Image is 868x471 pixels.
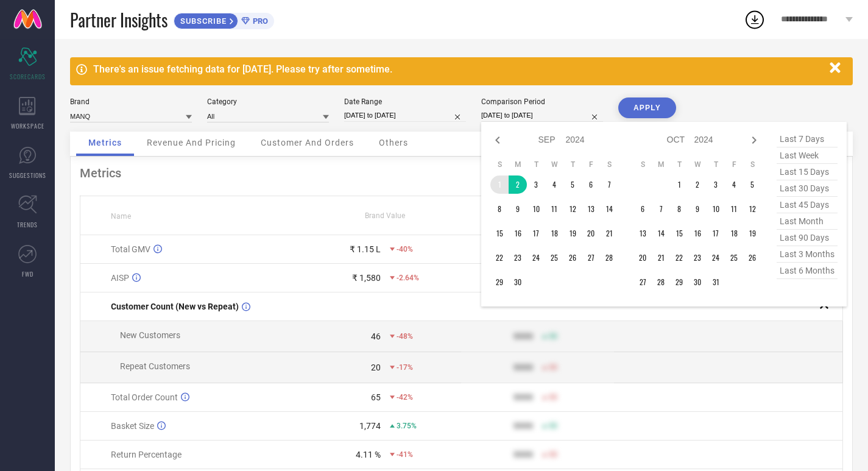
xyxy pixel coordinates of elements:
div: Comparison Period [481,97,603,106]
td: Fri Oct 11 2024 [725,200,743,218]
th: Monday [509,160,527,169]
span: last 7 days [777,131,838,147]
span: -42% [397,393,413,402]
div: Previous month [490,133,505,147]
span: SUBSCRIBE [174,16,230,26]
div: Brand [70,97,192,106]
td: Mon Sep 23 2024 [509,249,527,267]
span: SCORECARDS [10,72,46,81]
span: 50 [549,422,557,430]
th: Tuesday [527,160,545,169]
span: -2.64% [397,274,419,282]
td: Fri Sep 06 2024 [582,175,600,194]
th: Tuesday [670,160,688,169]
div: ₹ 1.15 L [350,244,381,254]
td: Mon Oct 07 2024 [652,200,670,218]
a: SUBSCRIBEPRO [174,10,274,29]
div: 4.11 % [356,450,381,459]
td: Mon Oct 14 2024 [652,224,670,243]
td: Fri Sep 13 2024 [582,200,600,218]
span: Basket Size [111,421,154,431]
th: Friday [725,160,743,169]
span: 50 [549,450,557,459]
td: Sat Sep 21 2024 [600,224,618,243]
th: Thursday [707,160,725,169]
div: 9999 [513,392,533,402]
td: Wed Sep 18 2024 [545,224,563,243]
div: Category [207,97,329,106]
td: Tue Oct 22 2024 [670,249,688,267]
td: Sun Sep 29 2024 [490,273,509,291]
span: Total GMV [111,244,150,254]
td: Tue Sep 17 2024 [527,224,545,243]
td: Sun Sep 01 2024 [490,175,509,194]
td: Mon Oct 28 2024 [652,273,670,291]
span: -41% [397,450,413,459]
td: Wed Oct 09 2024 [688,200,707,218]
td: Thu Sep 05 2024 [563,175,582,194]
span: Repeat Customers [120,361,190,371]
span: Brand Value [365,211,405,220]
td: Tue Oct 15 2024 [670,224,688,243]
td: Tue Oct 01 2024 [670,175,688,194]
span: Partner Insights [70,7,168,32]
td: Sun Oct 13 2024 [633,224,652,243]
span: last 30 days [777,180,838,197]
div: Open download list [744,9,766,30]
td: Thu Sep 12 2024 [563,200,582,218]
td: Sat Oct 12 2024 [743,200,761,218]
span: 50 [549,332,557,341]
td: Thu Oct 31 2024 [707,273,725,291]
div: 20 [371,363,381,372]
td: Thu Oct 10 2024 [707,200,725,218]
td: Tue Oct 08 2024 [670,200,688,218]
td: Wed Oct 02 2024 [688,175,707,194]
td: Sun Oct 06 2024 [633,200,652,218]
td: Sun Sep 22 2024 [490,249,509,267]
td: Fri Sep 27 2024 [582,249,600,267]
td: Wed Sep 11 2024 [545,200,563,218]
th: Wednesday [688,160,707,169]
div: 65 [371,392,381,402]
span: FWD [22,269,34,278]
span: last 3 months [777,246,838,263]
span: WORKSPACE [11,121,44,130]
th: Sunday [490,160,509,169]
td: Tue Sep 24 2024 [527,249,545,267]
td: Sat Oct 05 2024 [743,175,761,194]
span: 50 [549,393,557,402]
span: PRO [250,16,268,26]
td: Mon Sep 30 2024 [509,273,527,291]
span: last 45 days [777,197,838,213]
div: 9999 [513,421,533,431]
span: AISP [111,273,129,283]
div: ₹ 1,580 [352,273,381,283]
input: Select date range [344,109,466,122]
span: Total Order Count [111,392,178,402]
span: Revenue And Pricing [147,138,236,147]
td: Sat Sep 28 2024 [600,249,618,267]
td: Sat Sep 07 2024 [600,175,618,194]
td: Tue Sep 03 2024 [527,175,545,194]
div: 9999 [513,450,533,459]
td: Wed Oct 23 2024 [688,249,707,267]
div: Metrics [80,166,843,180]
td: Thu Oct 17 2024 [707,224,725,243]
td: Mon Sep 16 2024 [509,224,527,243]
span: 3.75% [397,422,417,430]
span: Name [111,212,131,221]
td: Fri Oct 04 2024 [725,175,743,194]
span: -40% [397,245,413,253]
td: Wed Sep 04 2024 [545,175,563,194]
span: last 90 days [777,230,838,246]
td: Fri Oct 18 2024 [725,224,743,243]
span: Return Percentage [111,450,182,459]
td: Sat Sep 14 2024 [600,200,618,218]
span: last month [777,213,838,230]
span: 50 [549,363,557,372]
td: Thu Oct 03 2024 [707,175,725,194]
span: New Customers [120,330,180,340]
td: Sun Sep 08 2024 [490,200,509,218]
th: Monday [652,160,670,169]
input: Select comparison period [481,109,603,122]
